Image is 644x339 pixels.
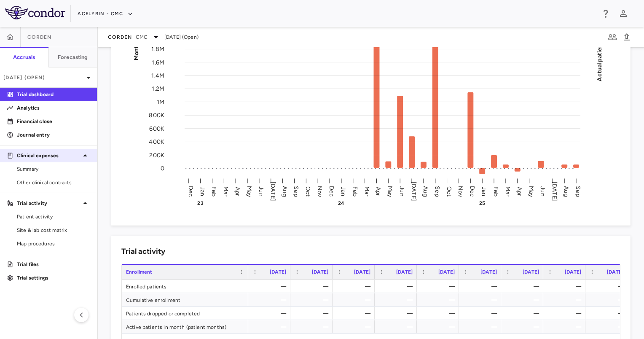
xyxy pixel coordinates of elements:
text: Oct [445,186,453,196]
span: [DATE] [565,269,581,275]
span: [DATE] [438,269,455,275]
text: Sep [434,186,441,196]
text: Sep [292,186,300,196]
text: [DATE] [269,182,276,201]
p: Journal entry [17,131,90,139]
div: — [467,320,497,334]
text: Apr [516,186,523,196]
span: [DATE] (Open) [164,33,199,41]
text: Nov [316,186,323,197]
span: Other clinical contracts [17,179,90,186]
div: — [340,280,370,293]
h6: Trial activity [121,246,165,257]
text: Sep [574,186,582,196]
tspan: 1.8M [151,46,164,53]
span: Map procedures [17,240,90,248]
p: Trial settings [17,274,90,282]
text: Dec [469,186,476,196]
text: Feb [352,186,359,196]
text: Apr [375,186,382,196]
p: Trial files [17,261,90,268]
div: — [467,293,497,307]
div: — [467,307,497,320]
p: [DATE] (Open) [3,74,83,81]
div: — [298,320,328,334]
div: — [298,280,328,293]
div: — [424,320,455,334]
span: Summary [17,165,90,173]
text: Jun [258,186,265,196]
text: [DATE] [410,182,417,201]
text: Mar [363,186,370,196]
div: — [593,320,623,334]
text: Feb [492,186,499,196]
text: May [528,186,535,197]
span: Site & lab cost matrix [17,226,90,234]
text: Mar [504,186,511,196]
h6: Accruals [13,54,35,61]
div: — [509,280,539,293]
div: Enrolled patients [122,280,248,293]
text: Aug [563,186,570,196]
text: Aug [422,186,429,196]
div: — [509,307,539,320]
span: [DATE] [480,269,497,275]
span: [DATE] [523,269,539,275]
button: Acelyrin - CMC [78,7,133,21]
div: Active patients in month (patient months) [122,320,248,333]
h6: Forecasting [58,54,88,61]
div: Cumulative enrollment [122,293,248,306]
div: — [382,280,413,293]
p: Clinical expenses [17,152,80,159]
span: [DATE] [270,269,286,275]
img: logo-full-BYUhSk78.svg [5,6,65,19]
text: Nov [457,186,464,197]
tspan: Actual patient enrollment [596,10,603,81]
text: Apr [234,186,241,196]
div: — [382,307,413,320]
tspan: 200K [149,151,164,159]
span: Enrollment [126,269,153,275]
tspan: 1.2M [152,85,164,92]
span: [DATE] [396,269,413,275]
div: — [467,280,497,293]
span: CMC [136,33,148,41]
text: 24 [338,200,344,206]
div: — [298,307,328,320]
text: Aug [281,186,288,196]
span: Corden [27,34,52,40]
div: — [382,293,413,307]
text: Dec [328,186,335,196]
tspan: 1.4M [151,72,164,79]
div: — [340,307,370,320]
div: — [340,293,370,307]
p: Analytics [17,104,90,112]
div: — [593,307,623,320]
div: — [298,293,328,307]
div: — [256,293,286,307]
tspan: 800K [149,112,164,119]
text: Jun [539,186,546,196]
text: Oct [304,186,311,196]
tspan: 400K [149,138,164,145]
div: — [340,320,370,334]
span: [DATE] [354,269,370,275]
text: Mar [222,186,229,196]
text: [DATE] [551,182,558,201]
p: Trial activity [17,199,80,207]
tspan: 0 [161,164,164,172]
text: 25 [479,200,485,206]
span: Corden [108,34,132,40]
div: — [551,293,581,307]
tspan: Monthly spend ($) [133,10,140,60]
div: — [509,320,539,334]
text: May [386,186,394,197]
div: — [551,280,581,293]
div: — [509,293,539,307]
tspan: 1M [157,98,164,105]
div: — [424,280,455,293]
span: Patient activity [17,213,90,221]
div: — [256,280,286,293]
div: — [593,293,623,307]
span: [DATE] [312,269,328,275]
